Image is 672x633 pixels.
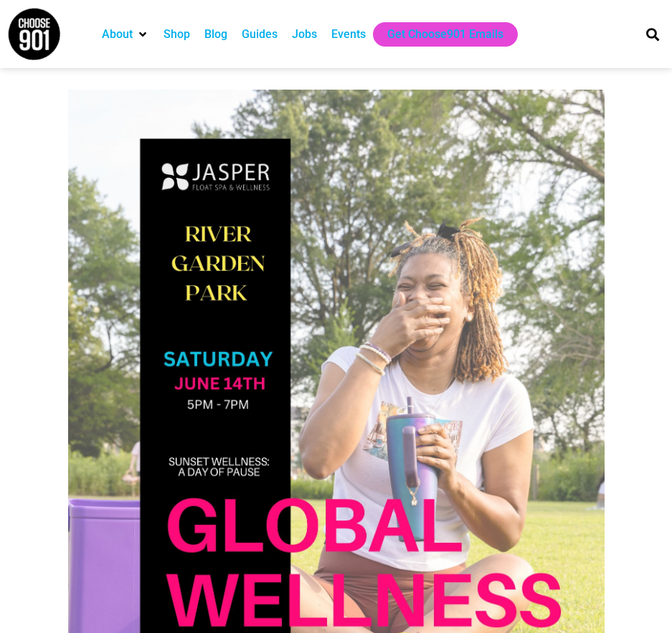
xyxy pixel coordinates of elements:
[102,26,133,43] a: About
[242,26,278,43] a: Guides
[204,26,227,43] a: Blog
[95,22,156,47] div: About
[292,26,317,43] a: Jobs
[95,22,627,47] nav: Main nav
[164,26,190,43] a: Shop
[331,26,366,43] a: Events
[387,26,503,43] a: Get Choose901 Emails
[641,22,665,46] div: Search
